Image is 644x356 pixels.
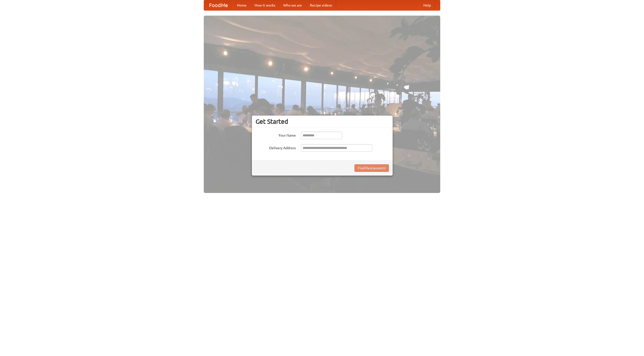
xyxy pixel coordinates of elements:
a: Who we are [279,0,306,10]
a: FoodMe [204,0,233,10]
a: How it works [251,0,279,10]
h3: Get Started [256,118,389,125]
button: Find Restaurants! [354,164,389,172]
a: Recipe videos [306,0,336,10]
a: Help [419,0,435,10]
label: Your Name [256,132,296,138]
a: Home [233,0,251,10]
label: Delivery Address [256,144,296,150]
